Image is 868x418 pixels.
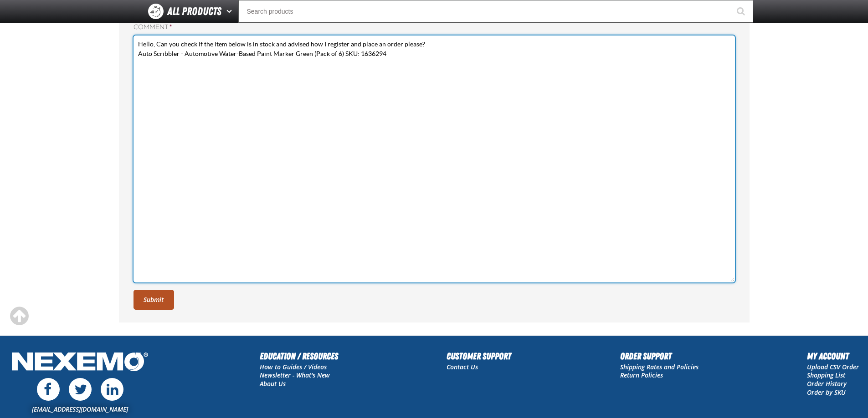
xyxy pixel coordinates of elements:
[620,349,699,363] h2: Order Support
[134,290,174,310] button: Submit
[807,371,845,379] a: Shopping List
[447,349,511,363] h2: Customer Support
[620,371,663,379] a: Return Policies
[9,306,29,326] div: Scroll to the top
[620,363,699,371] a: Shipping Rates and Policies
[807,363,859,371] a: Upload CSV Order
[807,379,847,388] a: Order History
[807,349,859,363] h2: My Account
[260,349,338,363] h2: Education / Resources
[260,363,327,371] a: How to Guides / Videos
[9,349,151,376] img: Nexemo Logo
[134,23,735,32] label: Comment
[807,388,846,397] a: Order by SKU
[167,3,221,20] span: All Products
[447,363,478,371] a: Contact Us
[260,371,330,379] a: Newsletter - What's New
[32,405,128,413] a: [EMAIL_ADDRESS][DOMAIN_NAME]
[260,379,286,388] a: About Us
